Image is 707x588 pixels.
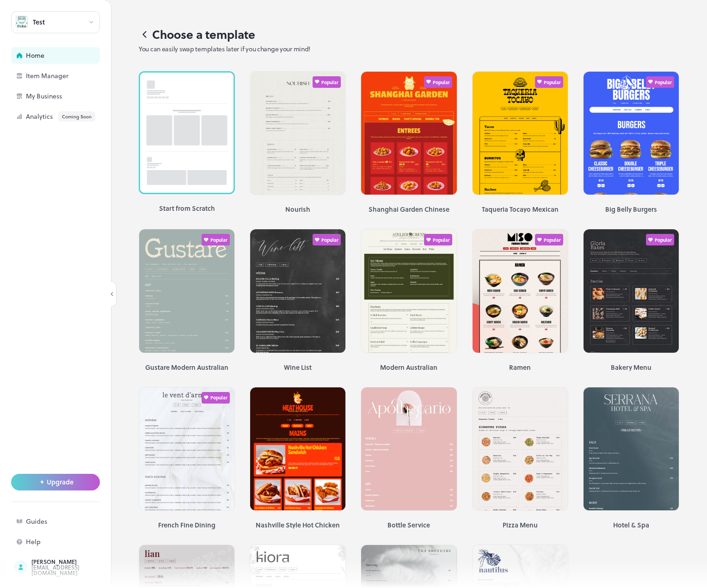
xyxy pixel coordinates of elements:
img: 1680586875118xjyku7gfcbn.jpg [584,72,679,220]
div: Ramen [472,362,568,372]
img: avatar [16,16,27,27]
img: Thumbnail-Long-Card.jpg [139,387,234,556]
span: Popular [655,80,672,85]
img: 1681872864495vadidg8268c.png [250,387,345,546]
img: Thumbnail-Long-Card.jpg [250,229,345,398]
div: Gustare Modern Australian [139,362,235,372]
div: Hotel & Spa [583,520,679,530]
div: Wine List [250,362,346,372]
div: Analytics [26,111,118,122]
span: Popular [433,237,450,243]
div: [PERSON_NAME] [31,559,118,564]
div: Item Manager [26,73,118,79]
img: 1678156212391me7nyt517op.jpg [473,387,568,536]
span: Popular [210,237,227,243]
img: 1677132745176rbj9isqo4g8.jpg [584,387,679,536]
span: Popular [544,80,561,85]
img: 1681995309499tx08zjn78a.jpg [361,72,456,231]
div: Nashville Style Hot Chicken [250,520,346,530]
span: Popular [655,237,672,243]
img: 1681369288548i1916uokw1.jpg [361,229,456,388]
img: 1681823648987xorui12b7tg.png [473,72,568,231]
div: My Business [26,93,118,99]
div: Test [33,19,45,25]
span: Upgrade [47,478,74,486]
img: Thumbnail-Long-Card.jpg [139,229,234,398]
div: Bakery Menu [583,362,679,372]
div: Shanghai Garden Chinese [361,204,457,214]
div: Pizza Menu [472,520,568,530]
span: Popular [544,237,561,243]
span: Popular [210,395,227,400]
div: Help [26,539,118,545]
div: Bottle Service [361,520,457,530]
div: Start from Scratch [139,203,235,213]
div: French Fine Dining [139,520,235,530]
div: Taqueria Tocayo Mexican [472,204,568,214]
div: Modern Australian [361,362,457,372]
div: Nourish [250,204,346,214]
img: Theme-Thumb.jpg [584,229,679,398]
span: Popular [433,80,450,85]
img: 1681367463527awcg9nqmg6.jpg [473,229,568,388]
img: from-scratch-6a2dc16b.png [139,71,235,194]
div: Home [26,52,118,59]
span: Popular [321,237,338,243]
img: 1676467331518f66k4utb0je.jpg [361,387,456,557]
div: Guides [26,518,118,525]
div: Big Belly Burgers [583,204,679,214]
h1: Choose a template [139,28,679,41]
p: You can easily swap templates later if you change your mind! [139,45,679,53]
div: Coming Soon [58,111,95,122]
